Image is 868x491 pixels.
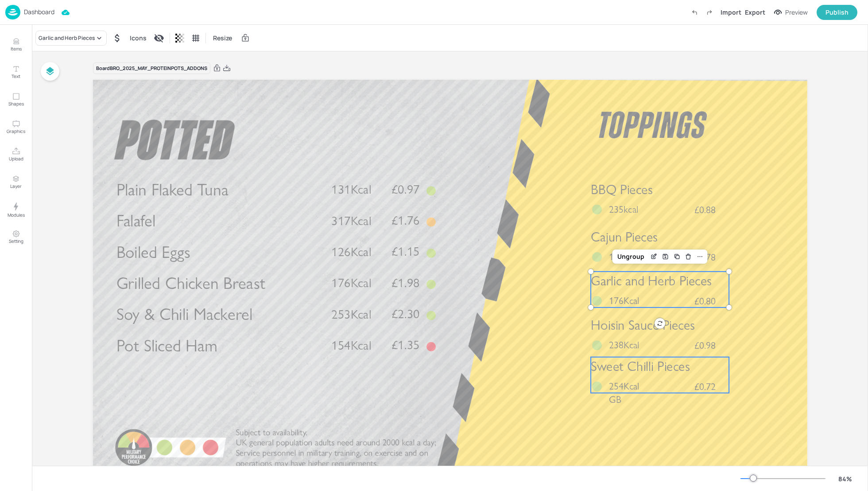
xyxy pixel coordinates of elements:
[694,341,716,351] span: £0.98
[116,273,265,293] span: Grilled Chicken Breast
[391,245,419,258] span: £1.15
[331,338,371,353] span: 154Kcal
[659,251,671,262] div: Save Layout
[702,5,717,20] label: Redo (Ctrl + Y)
[331,244,371,259] span: 126Kcal
[591,358,690,374] span: Sweet Chilli Pieces
[116,242,190,262] span: Boiled Eggs
[391,183,419,196] span: £0.97
[331,182,371,197] span: 131Kcal
[769,6,813,19] button: Preview
[591,273,712,288] span: Garlic and Herb Pieces
[116,304,252,324] span: Soy & Chili Mackerel
[331,307,371,322] span: 253Kcal
[817,5,857,20] button: Publish
[110,31,124,45] div: Hide symbol
[687,5,702,20] label: Undo (Ctrl + Z)
[591,229,658,245] span: Cajun Pieces
[682,251,694,262] div: Delete
[609,339,639,351] span: 238Kcal
[609,251,639,263] span: 171Kcal
[694,205,716,214] span: £0.88
[93,62,210,74] div: Board BRO_2025_MAY_PROTEINPOTS_ADDONS
[648,251,659,262] div: Edit Item
[825,8,849,17] div: Publish
[116,179,228,200] span: Plain Flaked Tuna
[834,474,856,483] div: 84 %
[694,382,716,391] span: £0.72
[591,317,695,333] span: Hoisin Sauce Pieces
[785,8,808,17] div: Preview
[609,380,639,405] span: 254Kcal GB
[5,5,20,19] img: logo-86c26b7e.jpg
[391,308,419,320] span: £2.30
[24,9,54,15] p: Dashboard
[152,31,166,45] div: Display condition
[614,251,648,262] div: Ungroup
[591,181,652,197] span: BBQ Pieces
[609,295,639,307] span: 176Kcal
[39,34,95,42] div: Garlic and Herb Pieces
[745,8,765,17] div: Export
[211,33,234,43] span: Resize
[391,277,419,289] span: £1.98
[391,339,419,352] span: £1.35
[331,213,371,228] span: 317Kcal
[116,335,217,356] span: Pot Sliced Ham
[128,31,148,45] div: Icons
[671,251,682,262] div: Duplicate
[116,210,155,231] span: Falafel
[391,214,419,227] span: £1.76
[331,275,371,290] span: 176Kcal
[694,252,716,262] span: £0.78
[694,296,716,306] span: £0.80
[609,203,638,215] span: 235kcal
[721,8,741,17] div: Import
